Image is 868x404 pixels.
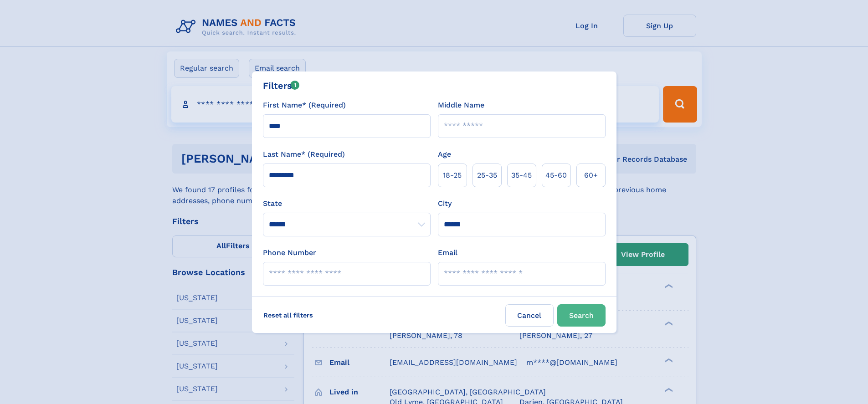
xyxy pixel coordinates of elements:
[438,100,484,111] label: Middle Name
[263,79,300,92] div: Filters
[263,198,431,209] label: State
[438,198,452,209] label: City
[438,247,457,258] label: Email
[477,170,497,181] span: 25‑35
[263,247,316,258] label: Phone Number
[505,304,554,327] label: Cancel
[263,149,345,160] label: Last Name* (Required)
[263,100,346,111] label: First Name* (Required)
[511,170,532,181] span: 35‑45
[438,149,451,160] label: Age
[557,304,606,327] button: Search
[443,170,462,181] span: 18‑25
[584,170,598,181] span: 60+
[545,170,567,181] span: 45‑60
[257,304,319,326] label: Reset all filters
